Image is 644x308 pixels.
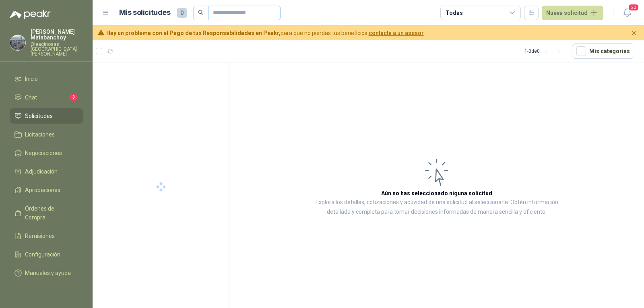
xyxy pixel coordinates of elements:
[10,201,83,225] a: Órdenes de Compra
[10,108,83,124] a: Solicitudes
[25,112,53,120] span: Solicitudes
[10,182,83,198] a: Aprobaciones
[10,127,83,142] a: Licitaciones
[69,94,78,101] span: 3
[369,30,424,36] a: contacta a un asesor
[119,7,171,19] h1: Mis solicitudes
[25,130,55,139] span: Licitaciones
[10,247,83,262] a: Configuración
[10,164,83,179] a: Adjudicación
[542,6,603,20] button: Nueva solicitud
[25,167,58,176] span: Adjudicación
[25,232,55,240] span: Remisiones
[25,149,62,157] span: Negociaciones
[25,269,71,277] span: Manuales y ayuda
[106,30,281,36] b: Hay un problema con el Pago de tus Responsabilidades en Peakr,
[31,29,83,40] p: [PERSON_NAME] Matabanchoy
[620,6,634,20] button: 20
[25,74,38,83] span: Inicio
[10,35,25,50] img: Company Logo
[25,186,60,194] span: Aprobaciones
[628,4,639,11] span: 20
[25,93,37,102] span: Chat
[524,45,566,58] div: 1 - 0 de 0
[10,228,83,244] a: Remisiones
[381,189,492,198] h3: Aún no has seleccionado niguna solicitud
[25,204,75,222] span: Órdenes de Compra
[446,8,462,17] div: Todas
[629,28,639,38] button: Cerrar
[10,10,51,19] img: Logo peakr
[10,71,83,87] a: Inicio
[198,10,204,15] span: search
[31,42,83,56] p: Oleaginosas [GEOGRAPHIC_DATA][PERSON_NAME]
[10,265,83,281] a: Manuales y ayuda
[572,43,634,59] button: Mís categorías
[25,250,60,259] span: Configuración
[106,29,424,37] span: para que no pierdas tus beneficios
[10,145,83,161] a: Negociaciones
[10,90,83,105] a: Chat3
[177,8,187,18] span: 0
[310,198,563,217] p: Explora los detalles, cotizaciones y actividad de una solicitud al seleccionarla. Obtén informaci...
